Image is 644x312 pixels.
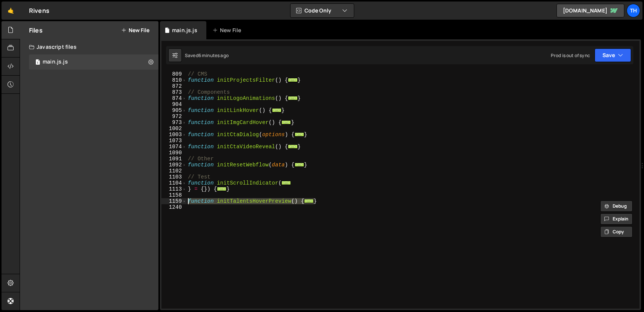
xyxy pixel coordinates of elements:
[172,26,197,34] div: main.js.js
[282,120,291,124] span: ...
[551,52,590,59] div: Prod is out of sync
[295,163,304,167] span: ...
[35,60,40,66] span: 1
[600,226,633,237] button: Copy
[161,101,187,107] div: 904
[161,168,187,174] div: 1102
[161,156,187,162] div: 1091
[288,78,298,82] span: ...
[282,181,291,185] span: ...
[161,77,187,83] div: 810
[161,186,187,192] div: 1113
[198,52,229,59] div: 6 minutes ago
[185,52,229,59] div: Saved
[161,89,187,95] div: 873
[29,54,158,70] div: 17273/47859.js
[161,107,187,113] div: 905
[161,198,187,204] div: 1159
[161,192,187,198] div: 1158
[290,4,354,17] button: Code Only
[161,95,187,101] div: 874
[121,27,149,33] button: New File
[288,96,298,100] span: ...
[288,144,298,149] span: ...
[161,204,187,210] div: 1240
[595,48,631,62] button: Save
[295,132,304,137] span: ...
[212,26,244,34] div: New File
[217,187,227,191] span: ...
[161,113,187,120] div: 972
[161,126,187,132] div: 1002
[304,199,314,203] span: ...
[556,4,624,17] a: [DOMAIN_NAME]
[161,180,187,186] div: 1104
[161,162,187,168] div: 1092
[43,59,68,65] div: main.js.js
[161,120,187,126] div: 973
[2,2,20,20] a: 🤙
[600,213,633,225] button: Explain
[29,26,43,34] h2: Files
[600,200,633,212] button: Debug
[161,83,187,89] div: 872
[161,150,187,156] div: 1090
[161,138,187,144] div: 1073
[272,108,281,112] span: ...
[161,174,187,180] div: 1103
[29,6,49,15] div: Rivens
[627,4,640,17] a: Th
[161,132,187,138] div: 1003
[20,39,158,54] div: Javascript files
[161,71,187,77] div: 809
[161,144,187,150] div: 1074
